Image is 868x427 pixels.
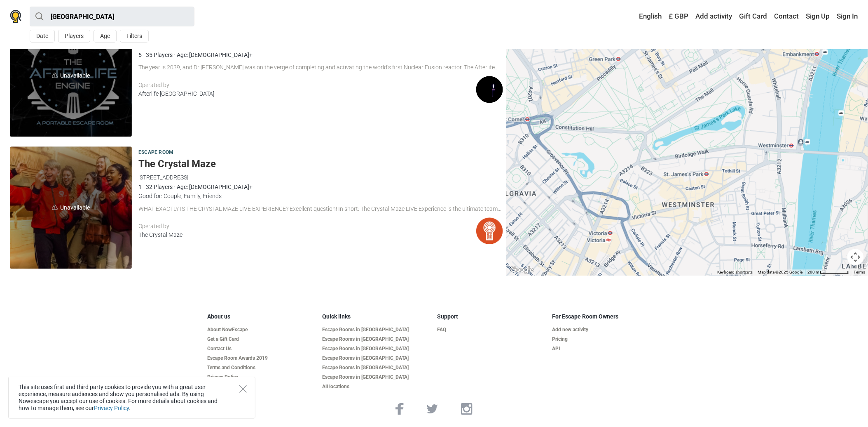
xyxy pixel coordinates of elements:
[772,9,801,24] a: Contact
[208,384,316,390] a: Cancellation Policy
[323,365,431,371] a: Escape Rooms in [GEOGRAPHIC_DATA]
[10,14,132,137] span: Unavailable
[667,9,691,24] a: £ GBP
[138,231,476,239] div: The Crystal Maze
[552,346,661,352] a: API
[10,146,132,269] a: unavailableUnavailable The Crystal Maze
[120,30,149,42] button: Filters
[438,327,546,333] a: FAQ
[138,191,503,201] div: Good for: Couple, Family, Friends
[58,30,90,42] button: Players
[138,81,476,90] div: Operated by
[854,270,866,274] a: Terms (opens in new tab)
[138,222,476,231] div: Operated by
[138,158,503,170] h5: The Crystal Maze
[323,355,431,361] a: Escape Rooms in [GEOGRAPHIC_DATA]
[138,50,503,59] div: 5 - 35 Players · Age: [DEMOGRAPHIC_DATA]+
[8,377,255,419] div: This site uses first and third party cookies to provide you with a great user experience, measure...
[634,14,639,19] img: English
[138,173,503,182] div: [STREET_ADDRESS]
[138,182,503,191] div: 1 - 32 Players · Age: [DEMOGRAPHIC_DATA]+
[323,346,431,352] a: Escape Rooms in [GEOGRAPHIC_DATA]
[208,327,316,333] a: About NowEscape
[208,374,316,380] a: Privacy Policy
[508,264,536,275] img: Google
[138,205,503,213] div: WHAT EXACTLY IS THE CRYSTAL MAZE LIVE EXPERIENCE? Excellent question! In short: The Crystal Maze ...
[847,249,864,265] button: Map camera controls
[804,9,832,24] a: Sign Up
[208,355,316,361] a: Escape Room Awards 2019
[94,405,129,411] a: Privacy Policy
[323,313,431,320] h5: Quick links
[52,204,58,210] img: unavailable
[30,30,55,42] button: Date
[323,374,431,380] a: Escape Rooms in [GEOGRAPHIC_DATA]
[552,327,661,333] a: Add new activity
[323,336,431,342] a: Escape Rooms in [GEOGRAPHIC_DATA]
[835,9,858,24] a: Sign In
[552,313,661,320] h5: For Escape Room Owners
[323,327,431,333] a: Escape Rooms in [GEOGRAPHIC_DATA]
[138,148,173,157] span: Escape room
[10,146,132,269] span: Unavailable
[208,336,316,342] a: Get a Gift Card
[239,385,247,393] button: Close
[208,346,316,352] a: Contact Us
[552,336,661,342] a: Pricing
[694,9,735,24] a: Add activity
[808,270,820,274] span: 200 m
[10,14,132,137] a: unavailableUnavailable THE AFTERLIFE ENGINE
[138,63,503,72] div: The year is 2039, and Dr [PERSON_NAME] was on the verge of completing and activating the world’s ...
[718,269,753,275] button: Keyboard shortcuts
[508,264,536,275] a: Open this area in Google Maps (opens a new window)
[632,9,664,24] a: English
[94,30,117,42] button: Age
[476,217,503,244] img: The Crystal Maze
[208,313,316,320] h5: About us
[138,90,476,98] div: Afterlife [GEOGRAPHIC_DATA]
[758,270,803,274] span: Map data ©2025 Google
[208,365,316,371] a: Terms and Conditions
[10,10,21,23] img: Nowescape logo
[52,72,58,78] img: unavailable
[30,7,194,26] input: try “London”
[805,269,852,275] button: Map Scale: 200 m per 67 pixels
[323,384,431,390] a: All locations
[438,313,546,320] h5: Support
[737,9,770,24] a: Gift Card
[476,76,503,103] img: Afterlife London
